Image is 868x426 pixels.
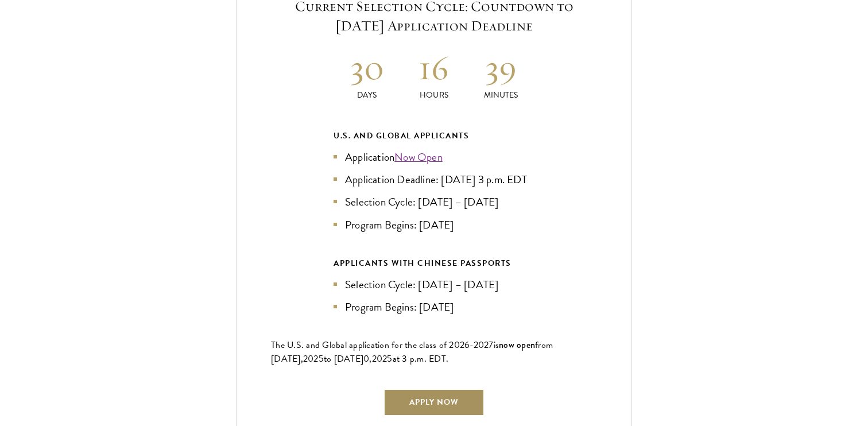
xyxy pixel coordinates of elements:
[319,352,324,366] span: 5
[489,338,493,352] span: 7
[324,352,363,366] span: to [DATE]
[334,216,534,233] li: Program Begins: [DATE]
[393,352,449,366] span: at 3 p.m. EDT.
[369,352,371,366] span: ,
[334,46,401,89] h2: 30
[394,149,443,165] a: Now Open
[334,129,534,143] div: U.S. and Global Applicants
[363,352,369,366] span: 0
[464,338,470,352] span: 6
[303,352,319,366] span: 202
[387,352,392,366] span: 5
[334,149,534,165] li: Application
[470,338,489,352] span: -202
[334,256,534,270] div: APPLICANTS WITH CHINESE PASSPORTS
[334,299,534,315] li: Program Begins: [DATE]
[467,89,534,101] p: Minutes
[334,193,534,210] li: Selection Cycle: [DATE] – [DATE]
[372,352,387,366] span: 202
[334,171,534,188] li: Application Deadline: [DATE] 3 p.m. EDT
[271,338,553,366] span: from [DATE],
[334,276,534,293] li: Selection Cycle: [DATE] – [DATE]
[494,338,499,352] span: is
[271,338,464,352] span: The U.S. and Global application for the class of 202
[467,46,534,89] h2: 39
[499,338,535,351] span: now open
[334,89,401,101] p: Days
[401,46,468,89] h2: 16
[383,389,485,416] a: Apply Now
[401,89,468,101] p: Hours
